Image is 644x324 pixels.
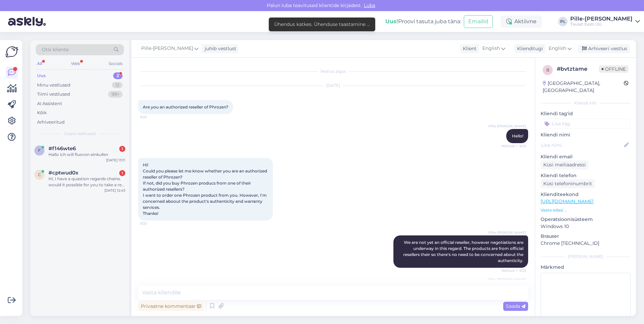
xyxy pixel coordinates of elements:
[541,264,631,271] p: Märkmed
[501,15,542,28] div: Aktiivne
[37,119,65,126] div: Arhiveeritud
[37,91,70,98] div: Tiimi vestlused
[38,148,41,153] span: f
[541,153,631,160] p: Kliendi email
[119,170,125,176] div: 1
[541,233,631,240] p: Brauser
[543,80,624,94] div: [GEOGRAPHIC_DATA], [GEOGRAPHIC_DATA]
[558,17,568,26] div: PL
[541,141,623,149] input: Lisa nimi
[514,45,543,52] div: Klienditugi
[464,15,493,28] button: Emailid
[140,115,165,120] span: 9:25
[488,277,526,282] span: Pille-[PERSON_NAME]
[541,179,595,188] div: Küsi telefoninumbrit
[557,65,599,73] div: # bvtztame
[104,188,125,193] div: [DATE] 12:43
[460,45,477,52] div: Klient
[38,172,41,177] span: c
[541,172,631,179] p: Kliendi telefon
[541,110,631,117] p: Kliendi tag'id
[49,152,125,158] div: Hallo ich will fluoron einkufen
[546,67,549,72] span: b
[138,302,204,311] div: Privaatne kommentaar
[403,240,524,263] span: We are not yet an official reseller, however negotiations are underway in this regard. The produc...
[541,100,631,106] div: Kliendi info
[37,100,62,107] div: AI Assistent
[49,170,78,176] span: #cptwud0x
[5,45,18,58] img: Askly Logo
[570,22,633,27] div: Tavast Eesti OÜ
[141,45,193,52] span: Pille-[PERSON_NAME]
[107,59,124,68] div: Socials
[541,198,593,204] a: [URL][DOMAIN_NAME]
[108,91,123,98] div: 99+
[143,104,228,109] span: Are you an authorized reseller of Phrozen?
[599,65,629,73] span: Offline
[37,109,47,116] div: Kõik
[488,124,526,129] span: Pille-[PERSON_NAME]
[143,162,268,216] span: Hi! Could you please let me know whether you are an authorized reseller of Phrozen? If not, did y...
[106,158,125,163] div: [DATE] 13:11
[578,44,630,53] div: Arhiveeri vestlus
[138,68,528,74] div: Vestlus algas
[541,240,631,247] p: Chrome [TECHNICAL_ID]
[488,230,526,235] span: Pille-[PERSON_NAME]
[482,45,500,52] span: English
[49,176,125,188] div: Hi, I have a quastion regards chains. would it possible for you to take a real life picture these...
[541,223,631,230] p: Windows 10
[501,143,526,149] span: Nähtud ✓ 9:25
[570,16,640,27] a: Pille-[PERSON_NAME]Tavast Eesti OÜ
[549,45,566,52] span: English
[113,72,123,79] div: 2
[64,131,96,137] span: Uued vestlused
[37,82,70,89] div: Minu vestlused
[541,131,631,138] p: Kliendi nimi
[541,207,631,213] p: Vaata edasi ...
[541,119,631,129] input: Lisa tag
[119,146,125,152] div: 1
[506,303,525,309] span: Saada
[70,59,82,68] div: Web
[37,72,46,79] div: Uus
[385,18,398,25] b: Uus!
[140,221,165,226] span: 9:30
[49,145,76,152] span: #f146wte6
[541,191,631,198] p: Klienditeekond
[36,59,43,68] div: All
[362,2,377,8] span: Luba
[541,216,631,223] p: Operatsioonisüsteem
[42,46,69,53] span: Otsi kliente
[541,160,588,169] div: Küsi meiliaadressi
[570,16,633,22] div: Pille-[PERSON_NAME]
[274,21,370,28] div: Ühendus katkes. Ühenduse taastamine ...
[138,83,528,89] div: [DATE]
[512,133,523,138] span: Hello!
[385,18,461,26] div: Proovi tasuta juba täna:
[112,82,123,89] div: 12
[501,268,526,273] span: Nähtud ✓ 9:33
[202,45,236,52] div: juhib vestlust
[541,254,631,260] div: [PERSON_NAME]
